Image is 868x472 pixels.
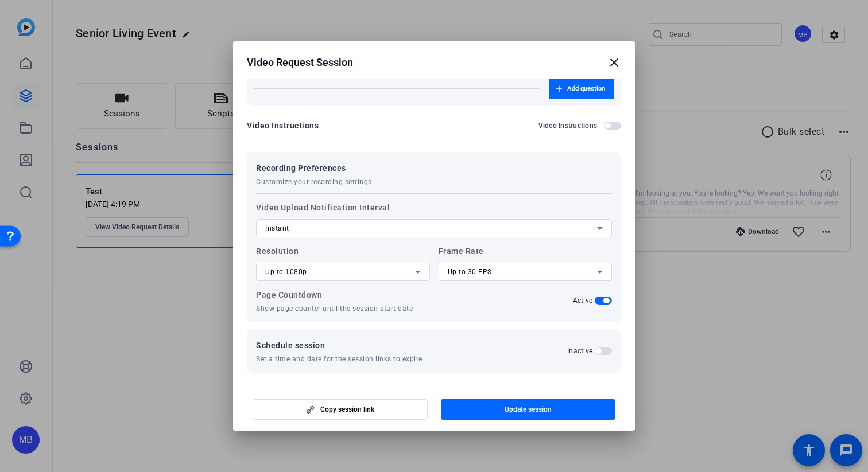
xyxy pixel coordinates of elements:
[505,405,552,414] span: Update session
[573,296,593,305] h2: Active
[247,56,621,69] div: Video Request Session
[256,161,372,175] span: Recording Preferences
[256,304,430,313] p: Show page counter until the session start date
[439,244,613,281] label: Frame Rate
[441,399,616,420] button: Update session
[320,405,374,414] span: Copy session link
[256,338,423,352] span: Schedule session
[256,244,430,281] label: Resolution
[549,79,614,99] button: Add question
[567,346,592,356] h2: Inactive
[256,177,372,186] span: Customize your recording settings
[448,268,492,276] span: Up to 30 FPS
[247,119,319,132] div: Video Instructions
[253,399,428,420] button: Copy session link
[567,84,605,93] span: Add question
[256,288,430,302] p: Page Countdown
[265,268,307,276] span: Up to 1080p
[538,121,598,130] h2: Video Instructions
[607,56,621,69] mat-icon: close
[256,201,612,237] label: Video Upload Notification Interval
[256,354,423,364] span: Set a time and date for the session links to expire
[265,224,289,232] span: Instant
